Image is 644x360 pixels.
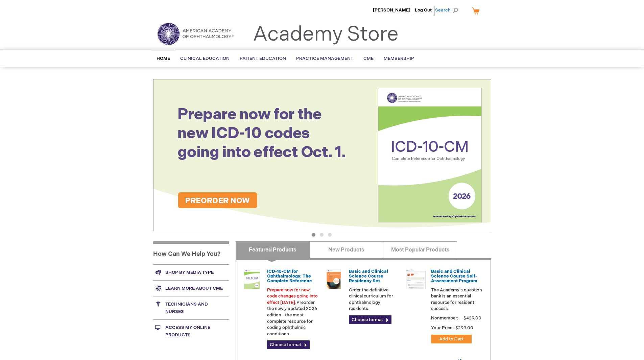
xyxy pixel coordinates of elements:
[153,280,229,296] a: Learn more about CME
[242,269,262,289] img: 0120008u_42.png
[267,269,312,284] a: ICD-10-CM for Ophthalmology: The Complete Reference
[349,269,388,284] a: Basic and Clinical Science Course Residency Set
[383,241,457,258] a: Most Popular Products
[349,287,400,312] p: Order the definitive clinical curriculum for ophthalmology residents.
[431,335,472,343] button: Add to Cart
[431,325,454,331] strong: Your Price:
[267,340,310,349] a: Choose format
[253,22,399,47] a: Academy Store
[415,7,432,13] a: Log Out
[236,241,310,258] a: Featured Products
[296,56,353,61] span: Practice Management
[153,241,229,264] h1: How Can We Help You?
[153,296,229,319] a: Technicians and nurses
[153,264,229,280] a: Shop by media type
[349,315,391,324] a: Choose format
[455,325,474,331] span: $299.00
[328,233,332,237] button: 3 of 3
[431,269,477,284] a: Basic and Clinical Science Course Self-Assessment Program
[240,56,286,61] span: Patient Education
[309,241,383,258] a: New Products
[431,314,458,322] strong: Nonmember:
[267,287,318,337] p: Preorder the newly updated 2026 edition—the most complete resource for coding ophthalmic conditions.
[267,287,318,305] font: Prepare now for new code changes going into effect [DATE].
[462,315,482,321] span: $429.00
[435,3,461,17] span: Search
[373,7,410,13] a: [PERSON_NAME]
[439,336,463,342] span: Add to Cart
[153,319,229,343] a: Access My Online Products
[320,233,324,237] button: 2 of 3
[157,56,170,61] span: Home
[180,56,230,61] span: Clinical Education
[312,233,315,237] button: 1 of 3
[324,269,344,289] img: 02850963u_47.png
[363,56,374,61] span: CME
[431,287,482,312] p: The Academy's question bank is an essential resource for resident success.
[406,269,426,289] img: bcscself_20.jpg
[384,56,414,61] span: Membership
